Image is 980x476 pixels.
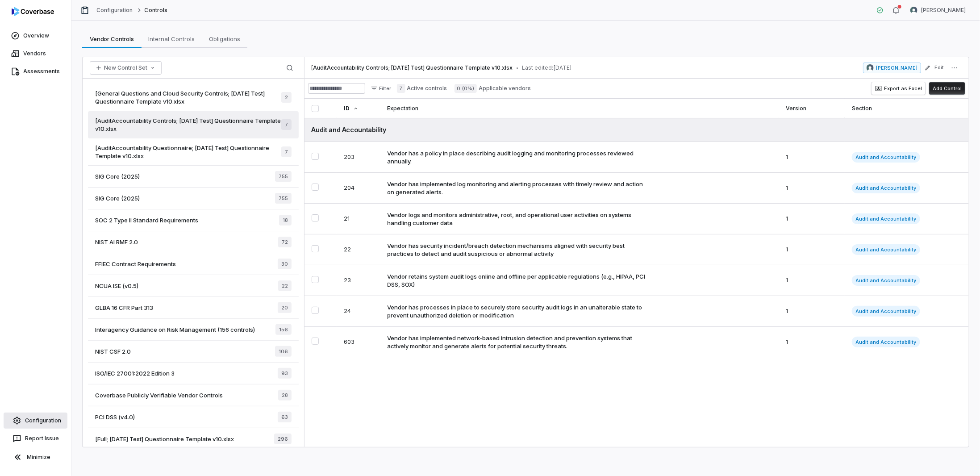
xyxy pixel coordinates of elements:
span: Controls [145,7,167,14]
td: 23 [337,265,380,296]
span: Obligations [205,33,244,45]
a: GLBA 16 CFR Part 31320 [88,297,299,319]
button: Report Issue [4,430,67,447]
span: Audit and Accountability [852,337,920,347]
span: Filter [379,85,392,92]
span: [PERSON_NAME] [921,7,966,14]
span: 755 [275,171,292,182]
span: PCI DSS (v4.0) [95,413,135,421]
button: Robert VanMeeteren avatar[PERSON_NAME] [905,4,971,17]
div: Vendor has security incident/breach detection mechanisms aligned with security best practices to ... [388,242,649,258]
span: [Full; [DATE] Test] Questionnaire Template v10.xlsx [95,435,234,443]
span: 18 [279,215,292,225]
a: NIST AI RMF 2.072 [88,231,299,253]
td: 1 [779,204,845,234]
a: PCI DSS (v4.0)63 [88,406,299,428]
td: 1 [779,173,845,204]
button: Select 603 control [312,338,319,345]
span: SIG Core (2025) [95,172,140,180]
span: Audit and Accountability [852,275,920,286]
span: 156 [275,324,292,335]
button: Select 204 control [312,184,319,191]
td: 24 [337,296,380,327]
button: Edit [922,60,947,76]
span: 30 [278,259,292,269]
button: More actions [947,63,962,73]
span: Audit and Accountability [852,183,920,193]
a: Configuration [96,7,133,14]
a: ISO/IEC 27001:2022 Edition 393 [88,363,299,384]
a: NIST CSF 2.0106 [88,341,299,363]
span: NIST CSF 2.0 [95,347,131,355]
span: Audit and Accountability [852,244,920,255]
a: Assessments [2,63,69,79]
div: Vendor logs and monitors administrative, root, and operational user activities on systems handlin... [388,211,649,227]
span: 296 [274,434,292,444]
a: [AuditAccountability Controls; [DATE] Test] Questionnaire Template v10.xlsx7 [88,111,299,138]
button: Export as Excel [872,82,926,95]
div: ID [344,99,373,118]
td: 21 [337,204,380,234]
div: Vendor has implemented network-based intrusion detection and prevention systems that actively mon... [388,334,649,350]
span: ISO/IEC 27001:2022 Edition 3 [95,369,175,377]
span: 93 [278,368,292,379]
span: NIST AI RMF 2.0 [95,238,138,246]
td: 1 [779,327,845,358]
span: Last edited: [DATE] [522,64,572,71]
a: Overview [2,28,69,44]
div: Vendor retains system audit logs online and offline per applicable regulations (e.g., HIPAA, PCI ... [388,272,649,288]
td: 1 [779,142,845,173]
a: NCUA ISE (v0.5)22 [88,275,299,297]
label: Active controls [397,84,447,93]
span: 7 [397,84,405,93]
td: 1 [779,296,845,327]
a: [Full; [DATE] Test] Questionnaire Template v10.xlsx296 [88,428,299,450]
img: logo-D7KZi-bG.svg [12,7,54,16]
span: Audit and Accountability [852,306,920,317]
span: 106 [275,346,292,357]
td: 1 [779,234,845,265]
a: Interagency Guidance on Risk Management (156 controls)156 [88,319,299,341]
span: Internal Controls [145,33,199,45]
span: [AuditAccountability Controls; [DATE] Test] Questionnaire Template v10.xlsx [95,117,281,133]
div: Vendor has processes in place to securely store security audit logs in an unalterable state to pr... [388,303,649,319]
div: Vendor has a policy in place describing audit logging and monitoring processes reviewed annually. [388,149,649,165]
a: Vendors [2,46,69,62]
td: 204 [337,173,380,204]
a: Coverbase Publicly Verifiable Vendor Controls28 [88,384,299,406]
span: GLBA 16 CFR Part 313 [95,304,153,312]
span: 2 [281,92,292,103]
span: 7 [281,146,292,157]
span: 7 [281,119,292,130]
span: [General Questions and Cloud Security Controls; [DATE] Test] Questionnaire Template v10.xlsx [95,89,281,105]
td: 22 [337,234,380,265]
div: Section [852,99,962,118]
a: SIG Core (2025)755 [88,188,299,209]
span: 0 (0%) [455,84,477,93]
a: SIG Core (2025)755 [88,166,299,188]
span: 20 [278,302,292,313]
button: Add Control [929,82,965,95]
span: SOC 2 Type II Standard Requirements [95,216,198,224]
span: NCUA ISE (v0.5) [95,282,138,290]
span: Audit and Accountability [852,213,920,224]
button: Select 22 control [312,245,319,252]
span: 28 [278,390,292,401]
button: Minimize [4,448,67,466]
a: FFIEC Contract Requirements30 [88,253,299,275]
label: Applicable vendors [455,84,531,93]
a: [General Questions and Cloud Security Controls; [DATE] Test] Questionnaire Template v10.xlsx2 [88,84,299,111]
span: FFIEC Contract Requirements [95,260,176,268]
span: Coverbase Publicly Verifiable Vendor Controls [95,391,223,399]
span: [AuditAccountability Controls; [DATE] Test] Questionnaire Template v10.xlsx [312,64,513,71]
span: Audit and Accountability [852,152,920,163]
button: New Control Set [90,61,162,75]
button: Select 23 control [312,276,319,283]
span: [PERSON_NAME] [876,64,917,71]
img: Robert VanMeeteren avatar [867,64,874,71]
span: 22 [278,280,292,291]
span: 63 [278,412,292,422]
span: [AuditAccountability Questionnaire; [DATE] Test] Questionnaire Template v10.xlsx [95,144,281,160]
span: • [517,65,519,71]
button: Select 24 control [312,307,319,314]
